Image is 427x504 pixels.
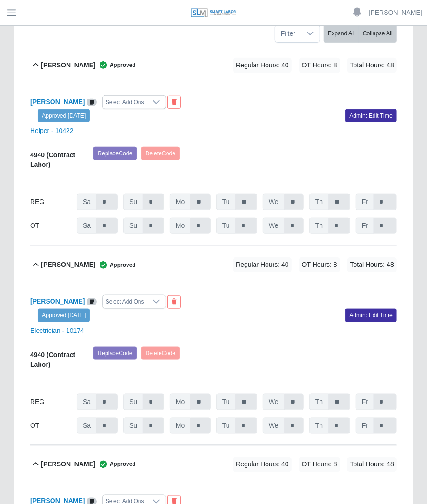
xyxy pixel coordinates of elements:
[123,194,143,210] span: Su
[30,446,397,484] button: [PERSON_NAME] Approved Regular Hours: 40 OT Hours: 8 Total Hours: 48
[324,25,359,43] button: Expand All
[30,246,397,284] button: [PERSON_NAME] Approved Regular Hours: 40 OT Hours: 8 Total Hours: 48
[309,418,329,434] span: Th
[30,194,71,210] div: REG
[30,418,71,434] div: OT
[299,58,340,73] span: OT Hours: 8
[30,98,85,106] a: [PERSON_NAME]
[170,218,191,234] span: Mo
[87,98,97,106] a: View/Edit Notes
[77,394,97,410] span: Sa
[263,194,285,210] span: We
[356,418,374,434] span: Fr
[93,147,136,160] button: ReplaceCode
[309,394,329,410] span: Th
[30,351,75,368] b: 4940 (Contract Labor)
[347,457,397,472] span: Total Hours: 48
[216,218,236,234] span: Tu
[347,257,397,272] span: Total Hours: 48
[263,394,285,410] span: We
[123,218,143,234] span: Su
[96,460,136,469] span: Approved
[275,25,301,42] span: Filter
[359,25,397,43] button: Collapse All
[41,460,95,470] b: [PERSON_NAME]
[263,218,285,234] span: We
[216,394,236,410] span: Tu
[30,127,73,134] a: Helper - 10422
[170,394,191,410] span: Mo
[216,194,236,210] span: Tu
[356,394,374,410] span: Fr
[309,218,329,234] span: Th
[77,194,97,210] span: Sa
[233,58,292,73] span: Regular Hours: 40
[216,418,236,434] span: Tu
[41,260,95,270] b: [PERSON_NAME]
[233,257,292,272] span: Regular Hours: 40
[345,109,397,122] a: Admin: Edit Time
[38,109,90,122] a: Approved [DATE]
[41,60,95,70] b: [PERSON_NAME]
[96,60,136,70] span: Approved
[233,457,292,472] span: Regular Hours: 40
[347,58,397,73] span: Total Hours: 48
[103,295,147,308] div: Select Add Ons
[167,96,181,109] button: End Worker & Remove from the Timesheet
[299,257,340,272] span: OT Hours: 8
[93,347,136,360] button: ReplaceCode
[141,347,180,360] button: DeleteCode
[30,298,85,305] a: [PERSON_NAME]
[299,457,340,472] span: OT Hours: 8
[96,260,136,270] span: Approved
[141,147,180,160] button: DeleteCode
[170,418,191,434] span: Mo
[30,151,75,168] b: 4940 (Contract Labor)
[345,309,397,322] a: Admin: Edit Time
[263,418,285,434] span: We
[170,194,191,210] span: Mo
[30,218,71,234] div: OT
[30,394,71,410] div: REG
[87,298,97,305] a: View/Edit Notes
[123,394,143,410] span: Su
[309,194,329,210] span: Th
[30,46,397,84] button: [PERSON_NAME] Approved Regular Hours: 40 OT Hours: 8 Total Hours: 48
[167,295,181,308] button: End Worker & Remove from the Timesheet
[77,418,97,434] span: Sa
[356,218,374,234] span: Fr
[123,418,143,434] span: Su
[324,25,397,43] div: bulk actions
[190,8,237,18] img: SLM Logo
[30,327,84,334] a: Electrician - 10174
[369,8,422,18] a: [PERSON_NAME]
[103,96,147,109] div: Select Add Ons
[38,309,90,322] a: Approved [DATE]
[77,218,97,234] span: Sa
[356,194,374,210] span: Fr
